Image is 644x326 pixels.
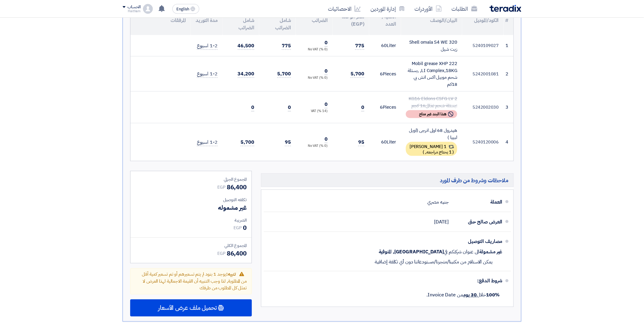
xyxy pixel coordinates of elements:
[325,67,328,75] span: 0
[425,149,452,155] span: 1 يحتاج مراجعه,
[127,5,141,10] div: الحساب
[380,104,383,110] span: 6
[123,9,141,13] div: Haitham
[369,56,401,92] td: Pieces
[277,70,291,78] span: 5,700
[288,104,291,111] span: 0
[241,139,254,146] span: 5,700
[355,42,364,50] span: 775
[251,104,254,111] span: 0
[504,6,513,35] th: #
[504,92,513,123] td: 3
[369,6,401,35] th: الكمية/العدد
[217,184,226,190] span: EGP
[325,39,328,47] span: 0
[227,249,247,258] span: 86,400
[375,259,493,265] span: يمكن الاستلام من مكتبنا/متجرنا/مستودعاتنا دون أي تكلفة إضافية
[486,292,500,299] strong: 100%
[226,271,236,278] span: تنبيه:
[434,219,449,225] span: [DATE]
[504,123,513,161] td: 4
[406,127,457,141] div: هيدرول 68 اولى انرجى (اويل لبييا )
[218,203,247,212] span: غير مشموله
[227,183,247,192] span: 86,400
[142,271,247,292] span: يوجد 1 بنود لم يتم تسعيرهم أو تم تسعير كمية أقل من المطلوبة, لذا وجب التنبيه أن القيمة الاجمالية ...
[282,42,291,50] span: 775
[333,6,369,35] th: سعر الوحدة (EGP)
[480,249,502,255] span: غير مشمولة
[158,305,217,311] span: تحميل ملف عرض الأسعار
[361,104,364,111] span: 0
[176,7,189,11] span: English
[462,56,504,92] td: 5242001081
[381,139,387,145] span: 60
[301,47,328,52] div: (0 %) No VAT
[301,143,328,149] div: (0 %) No VAT
[197,70,218,78] span: 1-2 اسبوع
[410,2,447,16] a: الأوردرات
[462,35,504,56] td: 5240109027
[463,292,477,299] u: 30 يوم
[454,195,502,209] div: العملة
[131,6,191,35] th: المرفقات
[406,39,457,53] div: Shell omala S4 WE 320 زيت شيل
[369,123,401,161] td: Liter
[369,92,401,123] td: Pieces
[301,109,328,114] div: (14 %) VAT
[238,42,254,50] span: 46,500
[197,139,218,146] span: 1-2 اسبوع
[428,196,449,208] div: جنيه مصري
[238,70,254,78] span: 34,200
[447,2,482,16] a: الطلبات
[325,101,328,108] span: 0
[490,5,521,12] img: Teradix logo
[406,60,457,88] div: Mobil grease XHP 222 ,LI Complex,18KG ,بستلة شحم موبيل اكس اتش بي 18كم
[274,274,502,288] div: شروط الدفع:
[197,42,218,50] span: 1-2 اسبوع
[369,35,401,56] td: Liter
[135,176,247,183] div: المجموع الجزئي
[444,249,479,255] span: الى عنوان شركتكم في
[504,56,513,92] td: 2
[406,142,457,156] div: 1 [PERSON_NAME]
[379,249,444,255] span: [GEOGRAPHIC_DATA], المنوفية
[454,234,502,249] div: مصاريف التوصيل
[323,2,366,16] a: الاحصائيات
[259,6,296,35] th: سعر الوحدة شامل الضرائب
[381,42,387,49] span: 60
[423,149,425,155] span: )
[172,4,199,14] button: English
[401,6,462,35] th: البيان/الوصف
[135,217,247,223] div: الضريبة
[223,6,259,35] th: الإجمالي شامل الضرائب
[462,6,504,35] th: الكود/الموديل
[504,35,513,56] td: 1
[261,173,514,187] h5: ملاحظات وشروط من طرف المورد
[366,2,410,16] a: إدارة الموردين
[135,197,247,203] div: تكلفه التوصيل
[301,75,328,81] div: (0 %) No VAT
[454,215,502,229] div: العرض صالح حتى
[243,223,247,233] span: 0
[285,139,291,146] span: 95
[143,4,153,14] img: profile_test.png
[234,225,242,231] span: EGP
[217,251,226,257] span: EGP
[406,95,457,109] div: KG16 Eldons CSFG LV 2 :بستلة شحم غذائى16 كجم
[462,92,504,123] td: 5242002030
[325,136,328,143] span: 0
[462,123,504,161] td: 5240120006
[419,112,447,116] span: هذا البند غير متاح
[191,6,223,35] th: مدة التوريد
[351,70,364,78] span: 5,700
[380,71,383,77] span: 6
[296,6,333,35] th: الضرائب
[453,149,454,155] span: (
[427,292,500,299] span: خلال من Invoice Date.
[135,243,247,249] div: المجموع الكلي
[358,139,364,146] span: 95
